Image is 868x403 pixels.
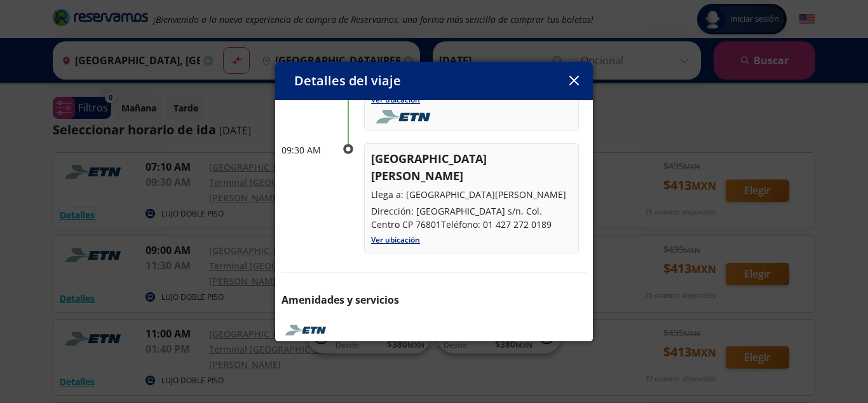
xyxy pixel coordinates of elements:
img: foobar2.png [371,110,439,124]
a: Ver ubicación [371,94,420,105]
p: Llega a: [GEOGRAPHIC_DATA][PERSON_NAME] [371,188,572,201]
p: 09:30 AM [281,143,332,157]
img: ETN [281,320,332,339]
a: Ver ubicación [371,234,420,245]
p: Detalles del viaje [294,71,401,90]
p: Dirección: [GEOGRAPHIC_DATA] s/n, Col. Centro CP 76801Teléfono: 01 427 272 0189 [371,204,572,231]
p: Amenidades y servicios [281,292,587,308]
p: [GEOGRAPHIC_DATA][PERSON_NAME] [371,150,572,185]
